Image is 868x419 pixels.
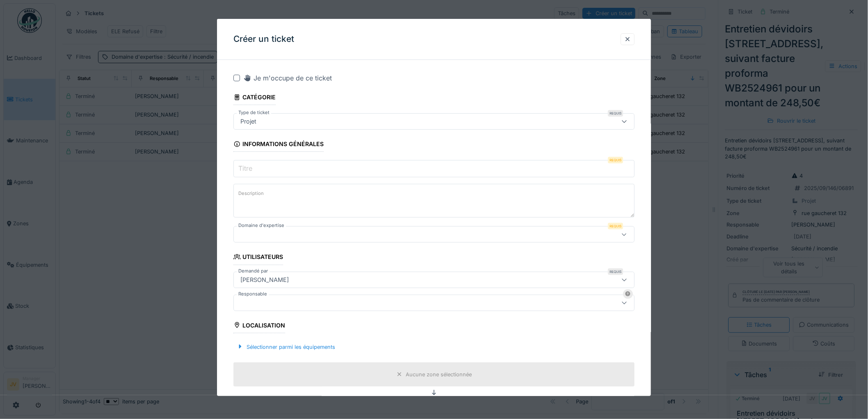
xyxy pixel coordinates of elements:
div: Requis [608,223,623,229]
div: [PERSON_NAME] [237,275,292,284]
label: Responsable [237,290,269,297]
label: Type de ticket [237,109,271,116]
h3: Créer un ticket [233,34,294,44]
div: Requis [608,157,623,163]
label: Demandé par [237,267,270,274]
div: Requis [608,110,623,117]
label: Description [237,188,265,199]
div: Je m'occupe de ce ticket [243,73,332,83]
div: Informations générales [233,138,324,152]
div: Sélectionner parmi les équipements [233,341,338,353]
div: Aucune zone sélectionnée [406,371,472,378]
div: Requis [608,268,623,275]
label: Titre [237,163,254,173]
label: Domaine d'expertise [237,222,286,229]
div: Projet [237,117,260,126]
div: Catégorie [233,91,276,105]
div: Utilisateurs [233,251,283,265]
div: Localisation [233,319,285,333]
